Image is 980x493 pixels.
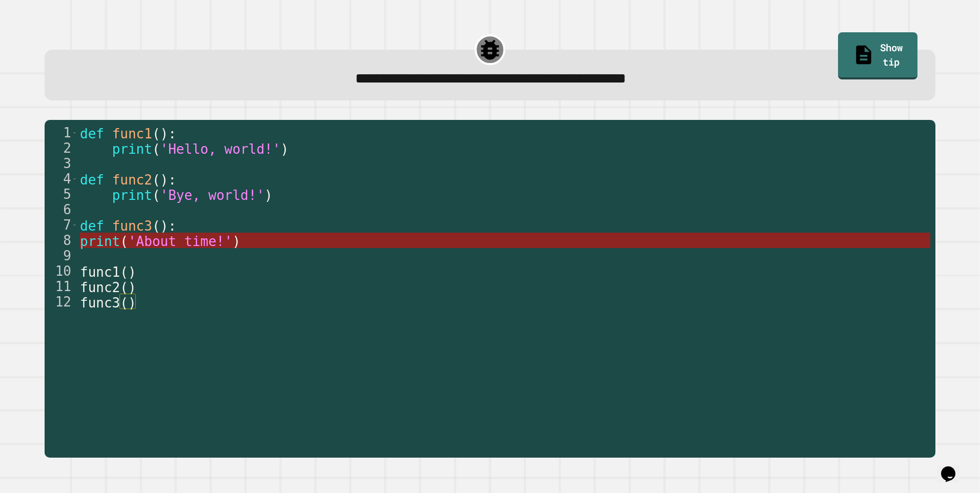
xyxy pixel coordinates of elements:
span: def [80,126,104,141]
span: ( [120,234,128,249]
div: 12 [45,294,78,310]
div: 8 [45,233,78,248]
span: func1 [80,264,120,280]
span: : [168,126,176,141]
div: 1 [45,125,78,140]
span: ) [232,234,240,249]
span: func2 [80,280,120,295]
span: : [168,172,176,188]
iframe: chat widget [937,452,970,483]
div: 7 [45,217,78,233]
span: ) [280,141,289,157]
span: Toggle code folding, row 7 [72,217,77,233]
div: 5 [45,187,78,202]
span: : [168,218,176,234]
div: 10 [45,263,78,279]
span: Toggle code folding, rows 1 through 2 [72,125,77,140]
span: func1 [112,126,152,141]
span: def [80,218,104,234]
span: func2 [112,172,152,188]
span: ( [152,172,160,188]
span: 'About time!' [128,234,233,249]
div: 11 [45,279,78,294]
span: ( [152,126,160,141]
a: Show tip [838,32,917,79]
span: func3 [112,218,152,234]
span: 'Hello, world!' [160,141,280,157]
div: 3 [45,156,78,171]
span: ) [160,172,168,188]
div: 6 [45,202,78,217]
span: ( [120,295,128,311]
span: ( [152,188,160,203]
span: print [112,188,152,203]
span: print [112,141,152,157]
span: print [80,234,120,249]
span: ) [264,188,273,203]
span: ) [128,264,136,280]
span: ( [120,264,128,280]
span: ) [128,295,136,311]
span: func3 [80,295,120,311]
span: 'Bye, world!' [160,188,264,203]
span: ) [160,218,168,234]
span: ( [152,141,160,157]
div: 2 [45,140,78,156]
div: 9 [45,248,78,263]
span: ) [160,126,168,141]
span: ( [120,280,128,295]
span: Toggle code folding, rows 4 through 5 [72,171,77,187]
span: ) [128,280,136,295]
div: 4 [45,171,78,187]
span: ( [152,218,160,234]
span: def [80,172,104,188]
